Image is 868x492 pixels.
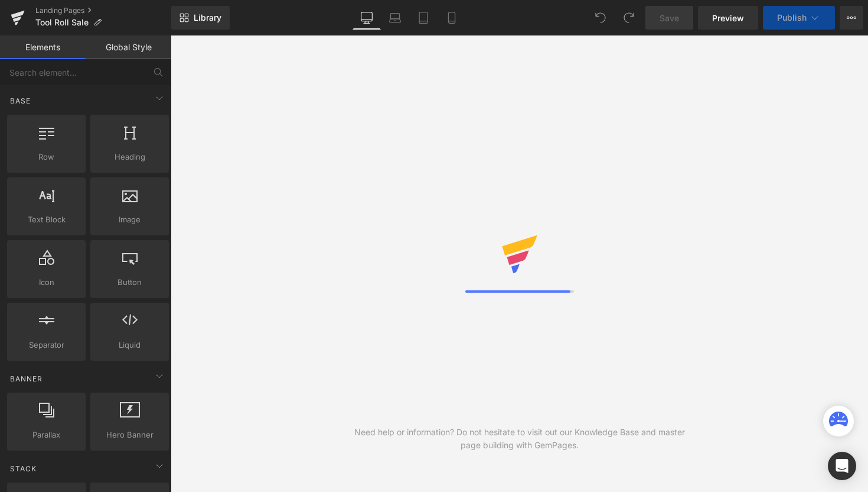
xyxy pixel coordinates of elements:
a: Laptop [381,6,409,30]
span: Separator [11,339,82,351]
span: Icon [11,276,82,289]
span: Publish [777,13,807,22]
span: Text Block [11,213,82,226]
a: Landing Pages [35,6,171,15]
span: Preview [712,12,744,24]
a: Tablet [409,6,438,30]
span: Row [11,151,82,163]
button: Redo [617,6,641,30]
span: Parallax [11,429,82,441]
span: Button [94,276,165,289]
div: Need help or information? Do not hesitate to visit out our Knowledge Base and master page buildin... [345,426,694,452]
div: Open Intercom Messenger [828,452,856,480]
button: Undo [589,6,612,30]
span: Tool Roll Sale [35,18,89,27]
a: Preview [698,6,758,30]
a: Desktop [353,6,381,30]
a: Mobile [438,6,466,30]
span: Library [194,12,221,23]
span: Image [94,213,165,226]
span: Liquid [94,339,165,351]
span: Base [9,95,32,106]
span: Hero Banner [94,429,165,441]
a: New Library [171,6,230,30]
span: Heading [94,151,165,163]
span: Banner [9,373,44,384]
span: Save [660,12,679,24]
button: More [840,6,863,30]
a: Global Style [86,35,171,59]
span: Stack [9,463,38,474]
button: Publish [763,6,835,30]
